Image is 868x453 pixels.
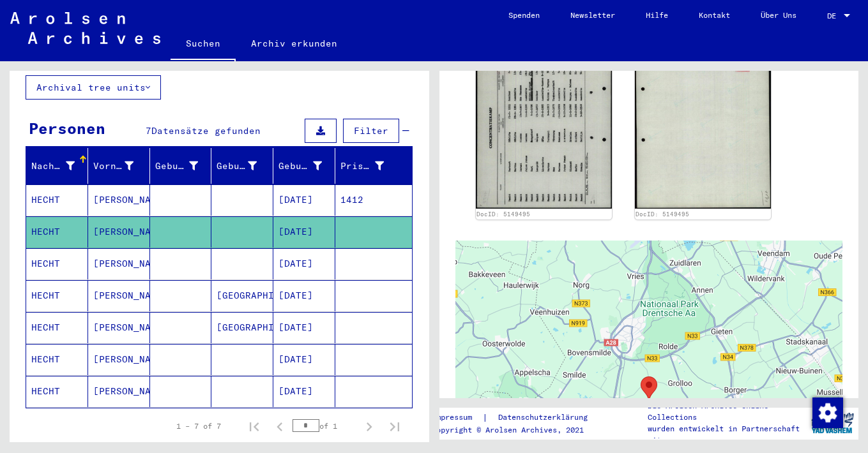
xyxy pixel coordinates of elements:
[29,117,105,140] div: Personen
[827,11,841,20] span: DE
[150,148,212,184] mat-header-cell: Geburtsname
[176,420,221,432] div: 1 – 7 of 7
[88,280,150,311] mat-cell: [PERSON_NAME]
[26,376,88,407] mat-cell: HECHT
[273,312,335,343] mat-cell: [DATE]
[278,160,322,173] div: Geburtsdatum
[636,211,689,218] a: DocID: 5149495
[26,184,88,216] mat-cell: HECHT
[31,160,75,173] div: Nachname
[211,148,273,184] mat-header-cell: Geburt‏
[171,28,236,61] a: Suchen
[267,413,293,439] button: Previous page
[812,397,843,428] img: Zustimmung ändern
[31,156,91,176] div: Nachname
[236,28,353,59] a: Archiv erkunden
[217,156,273,176] div: Geburt‏
[273,184,335,216] mat-cell: [DATE]
[432,411,603,424] div: |
[88,248,150,279] mat-cell: [PERSON_NAME]
[93,160,133,173] div: Vorname
[93,156,149,176] div: Vorname
[476,211,530,218] a: DocID: 5149495
[340,156,400,176] div: Prisoner #
[26,344,88,375] mat-cell: HECHT
[273,248,335,279] mat-cell: [DATE]
[26,148,88,184] mat-header-cell: Nachname
[155,156,215,176] div: Geburtsname
[809,407,857,439] img: yv_logo.png
[88,148,150,184] mat-header-cell: Vorname
[273,280,335,311] mat-cell: [DATE]
[273,376,335,407] mat-cell: [DATE]
[88,344,150,375] mat-cell: [PERSON_NAME]
[340,160,384,173] div: Prisoner #
[273,216,335,248] mat-cell: [DATE]
[241,413,267,439] button: First page
[146,125,151,137] span: 7
[648,400,806,423] p: Die Arolsen Archives Online-Collections
[382,413,407,439] button: Last page
[26,216,88,248] mat-cell: HECHT
[211,312,273,343] mat-cell: [GEOGRAPHIC_DATA]
[155,160,199,173] div: Geburtsname
[26,280,88,311] mat-cell: HECHT
[26,312,88,343] mat-cell: HECHT
[641,376,657,400] div: Westerbork Assembly and Transit Camp
[354,125,388,137] span: Filter
[88,216,150,248] mat-cell: [PERSON_NAME]
[432,424,603,436] p: Copyright © Arolsen Archives, 2021
[217,160,257,173] div: Geburt‏
[343,119,399,143] button: Filter
[151,125,261,137] span: Datensätze gefunden
[335,184,412,216] mat-cell: 1412
[88,312,150,343] mat-cell: [PERSON_NAME]
[88,184,150,216] mat-cell: [PERSON_NAME]
[635,19,771,208] img: 002.jpg
[211,280,273,311] mat-cell: [GEOGRAPHIC_DATA]
[648,423,806,446] p: wurden entwickelt in Partnerschaft mit
[273,148,335,184] mat-header-cell: Geburtsdatum
[26,75,161,100] button: Archival tree units
[432,411,482,424] a: Impressum
[488,411,603,424] a: Datenschutzerklärung
[476,19,612,209] img: 001.jpg
[10,12,160,44] img: Arolsen_neg.svg
[278,156,338,176] div: Geburtsdatum
[88,376,150,407] mat-cell: [PERSON_NAME]
[335,148,412,184] mat-header-cell: Prisoner #
[293,420,356,432] div: of 1
[356,413,382,439] button: Next page
[26,248,88,279] mat-cell: HECHT
[273,344,335,375] mat-cell: [DATE]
